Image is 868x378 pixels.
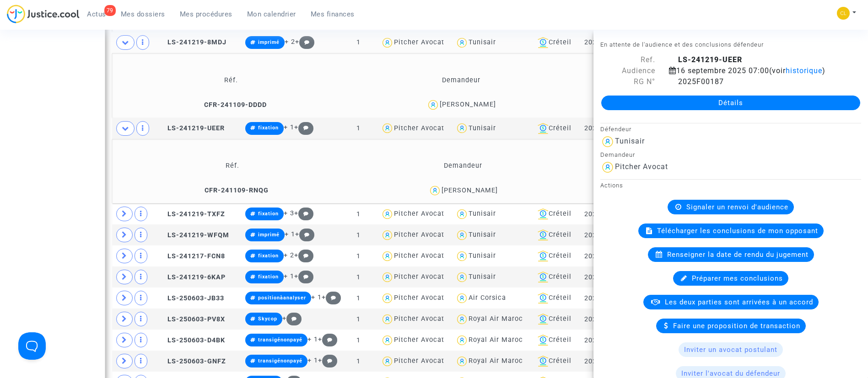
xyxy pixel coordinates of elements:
div: Pitcher Avocat [394,210,444,218]
span: (voir ) [769,66,825,75]
span: historique [786,66,822,75]
span: + 2 [284,251,294,259]
div: Pitcher Avocat [394,124,444,132]
small: Défendeur [600,126,631,133]
a: Détails [601,96,860,110]
td: 2025F00186 [578,32,632,53]
div: Audience [593,65,662,76]
small: Actions [600,182,623,189]
span: + 2 [285,38,295,46]
td: 2025F00989 [578,287,632,309]
td: 2025F00189 [578,224,632,245]
div: Pitcher Avocat [615,162,668,171]
div: Pitcher Avocat [394,252,444,260]
span: fixation [258,253,279,259]
td: 1 [340,287,377,309]
span: Skycop [258,316,277,322]
span: transigénonpayé [258,358,302,364]
img: icon-user.svg [426,98,440,112]
div: Créteil [534,123,574,134]
span: Les deux parties sont arrivées à un accord [665,298,813,306]
div: Pitcher Avocat [394,357,444,365]
span: imprimé [258,39,280,45]
span: fixation [258,274,279,280]
span: + 1 [307,335,318,343]
div: Tunisair [469,231,496,239]
div: Royal Air Maroc [469,336,523,344]
span: Inviter un avocat postulant [684,346,777,354]
img: icon-banque.svg [538,356,549,367]
img: icon-user.svg [455,122,469,135]
div: Tunisair [469,273,496,281]
div: [PERSON_NAME] [442,186,498,194]
td: 2025F00992 [578,351,632,372]
div: Créteil [534,293,574,303]
span: LS-250603-GNFZ [159,357,226,365]
a: 79Actus [80,7,113,21]
div: 79 [104,5,116,16]
td: 1 [340,330,377,351]
td: 2025F00194 [578,245,632,266]
span: Faire une proposition de transaction [673,322,800,330]
div: Créteil [534,250,574,261]
span: Inviter l'avocat du défendeur [681,369,780,378]
div: Tunisair [469,252,496,260]
span: + [282,314,302,322]
img: icon-banque.svg [538,37,549,48]
div: Ref. [593,54,662,65]
div: Créteil [534,37,574,48]
div: Tunisair [469,210,496,218]
span: + 1 [285,230,295,238]
span: LS-241219-WFQM [159,231,229,239]
td: 2025F00991 [578,330,632,351]
td: 1 [340,351,377,372]
img: icon-banque.svg [538,314,549,325]
span: Mes dossiers [121,10,165,18]
span: Mes procédures [180,10,232,18]
td: 2025F00990 [578,309,632,330]
span: + [294,251,314,259]
small: Demandeur [600,151,635,158]
span: Télécharger les conclusions de mon opposant [657,227,818,235]
div: Tunisair [615,137,645,145]
div: Créteil [534,272,574,282]
span: LS-250603-JB33 [159,294,224,302]
div: Tunisair [469,124,496,132]
span: Préparer mes conclusions [692,274,783,282]
div: Royal Air Maroc [469,315,523,323]
div: Pitcher Avocat [394,336,444,344]
span: + [295,230,315,238]
div: RG N° [593,76,662,87]
span: CFR-241109-DDDD [196,101,267,109]
iframe: Help Scout Beacon - Open [18,332,46,360]
span: Actus [87,10,106,18]
span: + [294,272,314,280]
a: Mon calendrier [240,7,303,21]
img: icon-user.svg [455,250,469,263]
span: + 3 [284,209,294,217]
img: icon-user.svg [381,122,394,135]
span: Signaler un renvoi d'audience [686,203,788,211]
td: 1 [340,245,377,266]
img: 6fca9af68d76bfc0a5525c74dfee314f [837,7,850,20]
img: icon-user.svg [381,313,394,326]
img: icon-user.svg [381,292,394,305]
span: LS-241219-UEER [159,124,225,132]
td: Demandeur [347,65,575,95]
span: Renseigner la date de rendu du jugement [667,250,809,259]
td: Réf. [115,65,347,95]
span: LS-241219-8MDJ [159,38,226,46]
img: icon-user.svg [600,134,615,149]
img: icon-banque.svg [538,123,549,134]
td: 1 [340,309,377,330]
td: Notes [575,65,753,95]
a: Mes finances [303,7,362,21]
span: 2025F00187 [669,77,724,86]
span: CFR-241109-RNQG [196,186,269,194]
div: Créteil [534,208,574,219]
img: icon-banque.svg [538,229,549,240]
img: icon-user.svg [381,334,394,347]
div: Pitcher Avocat [394,231,444,239]
img: jc-logo.svg [7,5,80,23]
span: imprimé [258,232,280,238]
